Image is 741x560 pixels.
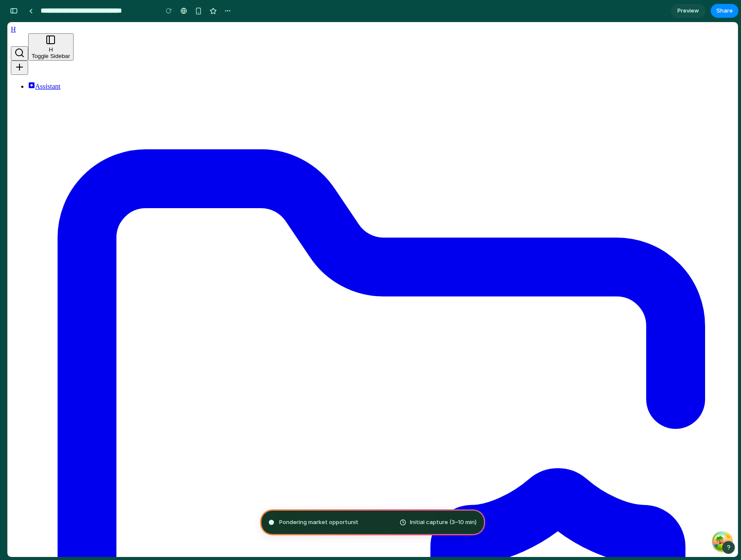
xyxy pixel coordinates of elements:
[410,518,477,527] span: Initial capture (3–10 min)
[671,4,706,18] a: Preview
[21,61,53,68] a: Assistant
[28,61,53,68] span: Assistant
[21,11,66,39] button: HToggle Sidebar
[706,511,724,528] button: Open Tanstack query devtools
[3,3,727,11] a: Go to home page
[711,4,738,18] button: Share
[24,24,63,31] div: H
[279,518,358,527] span: Pondering market opportunit
[3,3,727,11] div: H
[24,31,63,37] span: Toggle Sidebar
[716,6,733,15] span: Share
[677,6,699,15] span: Preview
